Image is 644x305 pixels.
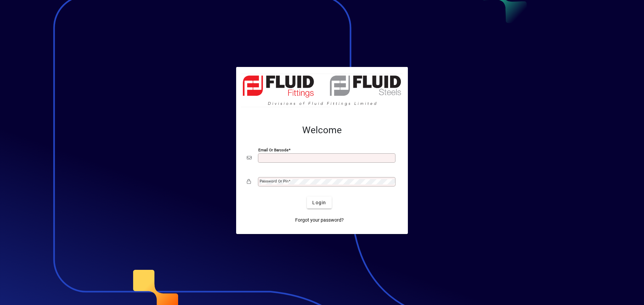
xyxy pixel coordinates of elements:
span: Forgot your password? [295,217,344,224]
h2: Welcome [247,125,397,136]
button: Login [307,197,331,209]
mat-label: Email or Barcode [258,148,288,152]
mat-label: Password or Pin [260,179,288,183]
a: Forgot your password? [292,214,346,226]
span: Login [312,199,326,206]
